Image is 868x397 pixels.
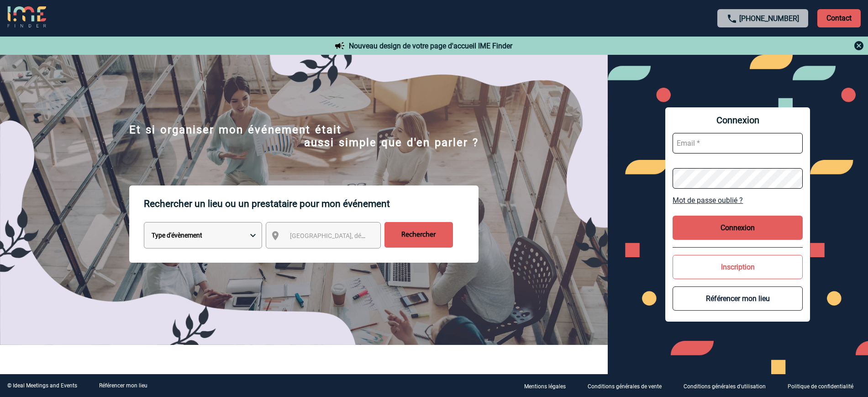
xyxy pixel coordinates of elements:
[673,286,803,311] button: Référencer mon lieu
[580,381,676,390] a: Conditions générales de vente
[673,133,803,154] input: Email *
[517,381,580,390] a: Mentions légales
[384,222,453,248] input: Rechercher
[817,9,861,27] p: Contact
[726,13,737,24] img: call-24-px.png
[673,115,803,126] span: Connexion
[676,381,780,390] a: Conditions générales d'utilisation
[588,383,662,390] p: Conditions générales de vente
[144,185,479,222] p: Rechercher un lieu ou un prestataire pour mon événement
[780,381,868,390] a: Politique de confidentialité
[7,382,77,389] div: © Ideal Meetings and Events
[524,383,566,390] p: Mentions légales
[99,382,147,389] a: Référencer mon lieu
[673,255,803,279] button: Inscription
[739,14,799,23] a: [PHONE_NUMBER]
[684,383,766,390] p: Conditions générales d'utilisation
[788,383,853,390] p: Politique de confidentialité
[673,216,803,240] button: Connexion
[290,232,417,239] span: [GEOGRAPHIC_DATA], département, région...
[673,196,803,205] a: Mot de passe oublié ?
